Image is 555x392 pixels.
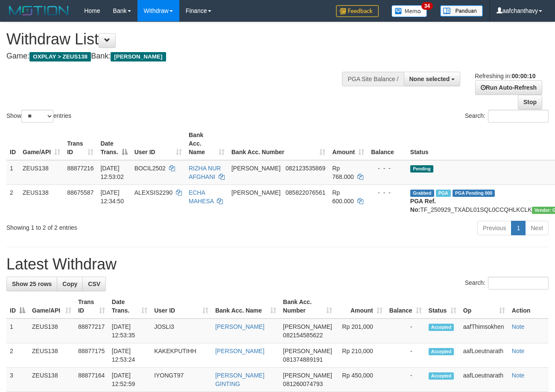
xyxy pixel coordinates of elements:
[518,95,542,109] a: Stop
[512,323,525,330] a: Note
[6,294,29,319] th: ID: activate to sort column descending
[189,165,221,180] a: RIZHA NUR AFGHANI
[6,127,19,160] th: ID
[108,294,151,319] th: Date Trans.: activate to sort column ascending
[134,165,166,172] span: BOCIL2502
[6,160,19,185] td: 1
[421,2,433,10] span: 34
[151,319,212,343] td: JOSLI3
[6,4,71,17] img: MOTION_logo.png
[189,189,213,205] a: ECHA MAHESA
[336,368,386,392] td: Rp 450,000
[283,380,323,387] span: Copy 081260074793 to clipboard
[371,164,403,173] div: - - -
[440,5,483,17] img: panduan.png
[386,343,425,368] td: -
[386,319,425,343] td: -
[477,221,511,235] a: Previous
[57,277,83,291] a: Copy
[425,294,460,319] th: Status: activate to sort column ascending
[12,281,52,287] span: Show 25 rows
[75,294,108,319] th: Trans ID: activate to sort column ascending
[215,348,264,354] a: [PERSON_NAME]
[64,127,97,160] th: Trans ID: activate to sort column ascending
[336,319,386,343] td: Rp 201,000
[429,348,454,355] span: Accepted
[286,165,325,172] span: Copy 082123535869 to clipboard
[6,368,29,392] td: 3
[283,332,323,339] span: Copy 082154585622 to clipboard
[460,319,508,343] td: aafThimsokhen
[134,189,173,196] span: ALEXSIS2290
[67,165,93,172] span: 88877216
[409,76,450,82] span: None selected
[488,277,549,290] input: Search:
[436,190,451,197] span: Marked by aafpengsreynich
[75,368,108,392] td: 88877164
[368,127,407,160] th: Balance
[6,52,362,61] h4: Game: Bank:
[465,110,549,123] label: Search:
[6,343,29,368] td: 2
[386,368,425,392] td: -
[212,294,280,319] th: Bank Acc. Name: activate to sort column ascending
[429,324,454,331] span: Accepted
[283,356,323,363] span: Copy 081374889191 to clipboard
[6,31,362,48] h1: Withdraw List
[231,189,280,196] span: [PERSON_NAME]
[111,52,166,61] span: [PERSON_NAME]
[332,165,354,180] span: Rp 768.000
[6,277,57,291] a: Show 25 rows
[131,127,185,160] th: User ID: activate to sort column ascending
[29,368,75,392] td: ZEUS138
[329,127,368,160] th: Amount: activate to sort column ascending
[460,343,508,368] td: aafLoeutnarath
[151,343,212,368] td: KAKEKPUTIHH
[460,368,508,392] td: aafLoeutnarath
[75,319,108,343] td: 88877217
[283,372,332,379] span: [PERSON_NAME]
[19,127,64,160] th: Game/API: activate to sort column ascending
[231,165,280,172] span: [PERSON_NAME]
[371,188,403,197] div: - - -
[410,198,436,213] b: PGA Ref. No:
[100,165,124,180] span: [DATE] 12:53:02
[19,184,64,217] td: ZEUS138
[511,73,535,79] strong: 00:00:10
[75,343,108,368] td: 88877175
[62,281,77,287] span: Copy
[6,319,29,343] td: 1
[410,165,433,173] span: Pending
[151,294,212,319] th: User ID: activate to sort column ascending
[67,189,93,196] span: 88675587
[410,190,434,197] span: Grabbed
[386,294,425,319] th: Balance: activate to sort column ascending
[108,368,151,392] td: [DATE] 12:52:59
[280,294,336,319] th: Bank Acc. Number: activate to sort column ascending
[6,256,549,273] h1: Latest Withdraw
[508,294,549,319] th: Action
[228,127,329,160] th: Bank Acc. Number: activate to sort column ascending
[336,5,379,17] img: Feedback.jpg
[475,73,535,79] span: Refreshing in:
[512,348,525,354] a: Note
[19,160,64,185] td: ZEUS138
[391,5,427,17] img: Button%20Memo.svg
[6,220,225,232] div: Showing 1 to 2 of 2 entries
[429,372,454,380] span: Accepted
[336,294,386,319] th: Amount: activate to sort column ascending
[460,294,508,319] th: Op: activate to sort column ascending
[185,127,228,160] th: Bank Acc. Name: activate to sort column ascending
[332,189,354,205] span: Rp 600.000
[215,323,264,330] a: [PERSON_NAME]
[525,221,549,235] a: Next
[82,277,106,291] a: CSV
[108,319,151,343] td: [DATE] 12:53:35
[453,190,495,197] span: PGA Pending
[108,343,151,368] td: [DATE] 12:53:24
[88,281,100,287] span: CSV
[336,343,386,368] td: Rp 210,000
[97,127,131,160] th: Date Trans.: activate to sort column descending
[512,372,525,379] a: Note
[21,110,53,123] select: Showentries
